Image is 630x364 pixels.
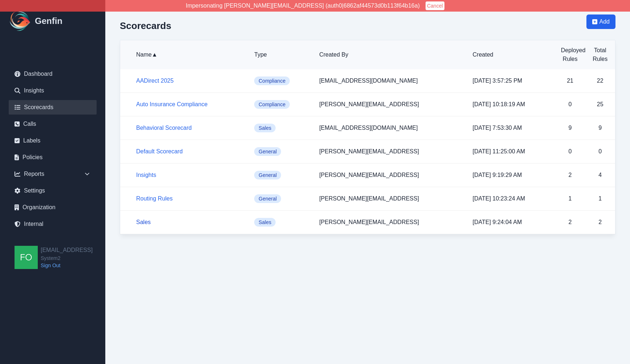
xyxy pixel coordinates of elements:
[561,194,580,203] p: 1
[9,217,97,231] a: Internal
[585,40,615,69] th: Total Rules
[561,76,580,85] p: 21
[35,15,62,27] h1: Genfin
[254,76,290,85] span: Compliance
[319,100,461,109] p: [PERSON_NAME][EMAIL_ADDRESS]
[319,194,461,203] p: [PERSON_NAME][EMAIL_ADDRESS]
[561,218,580,227] p: 2
[136,195,173,202] a: Routing Rules
[591,76,609,85] p: 22
[319,171,461,179] p: [PERSON_NAME][EMAIL_ADDRESS]
[9,117,97,131] a: Calls
[9,83,97,98] a: Insights
[136,172,156,178] a: Insights
[136,219,151,225] a: Sales
[248,40,313,69] th: Type
[591,147,609,156] p: 0
[319,218,461,227] p: [PERSON_NAME][EMAIL_ADDRESS]
[561,100,580,109] p: 0
[9,100,97,115] a: Scorecards
[561,171,580,179] p: 2
[136,125,192,131] a: Behavioral Scorecard
[561,147,580,156] p: 0
[473,76,549,85] p: [DATE] 3:57:25 PM
[254,218,276,227] span: Sales
[473,218,549,227] p: [DATE] 9:24:04 AM
[9,200,97,215] a: Organization
[591,218,609,227] p: 2
[136,101,208,107] a: Auto Insurance Compliance
[319,147,461,156] p: [PERSON_NAME][EMAIL_ADDRESS]
[555,40,585,69] th: Deployed Rules
[136,148,183,154] a: Default Scorecard
[41,262,93,269] a: Sign Out
[319,124,461,132] p: [EMAIL_ADDRESS][DOMAIN_NAME]
[120,20,171,31] h2: Scorecards
[561,124,580,132] p: 9
[120,40,248,69] th: Name ▲
[599,17,610,26] span: Add
[9,167,97,181] div: Reports
[9,67,97,81] a: Dashboard
[467,40,555,69] th: Created
[254,171,281,179] span: General
[473,147,549,156] p: [DATE] 11:25:00 AM
[591,124,609,132] p: 9
[591,100,609,109] p: 25
[254,194,281,203] span: General
[473,171,549,179] p: [DATE] 9:19:29 AM
[473,124,549,132] p: [DATE] 7:53:30 AM
[473,194,549,203] p: [DATE] 10:23:24 AM
[9,133,97,148] a: Labels
[254,147,281,156] span: General
[41,246,93,255] h2: [EMAIL_ADDRESS]
[136,78,174,84] a: AADirect 2025
[426,1,444,10] button: Cancel
[9,9,32,33] img: Logo
[41,255,93,262] span: System2
[9,150,97,165] a: Policies
[254,100,290,109] span: Compliance
[254,124,276,132] span: Sales
[591,171,609,179] p: 4
[319,76,461,85] p: [EMAIL_ADDRESS][DOMAIN_NAME]
[473,100,549,109] p: [DATE] 10:18:19 AM
[9,183,97,198] a: Settings
[586,15,615,40] a: Add
[15,246,38,269] img: founders@genfin.ai
[591,194,609,203] p: 1
[313,40,467,69] th: Created By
